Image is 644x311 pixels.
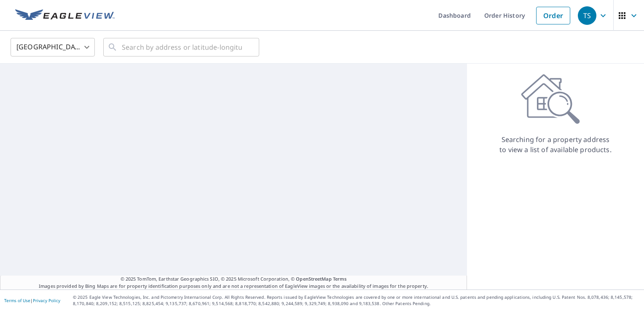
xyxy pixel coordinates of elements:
input: Search by address or latitude-longitude [122,35,242,59]
a: Privacy Policy [33,298,60,303]
img: EV Logo [15,9,115,22]
div: TS [578,6,596,25]
a: Terms of Use [4,298,30,303]
span: © 2025 TomTom, Earthstar Geographics SIO, © 2025 Microsoft Corporation, © [121,276,347,283]
div: [GEOGRAPHIC_DATA] [11,35,95,59]
a: Terms [333,276,347,282]
p: | [4,298,60,303]
p: Searching for a property address to view a list of available products. [499,134,612,155]
a: Order [536,7,570,24]
p: © 2025 Eagle View Technologies, Inc. and Pictometry International Corp. All Rights Reserved. Repo... [73,294,640,307]
a: OpenStreetMap [296,276,331,282]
